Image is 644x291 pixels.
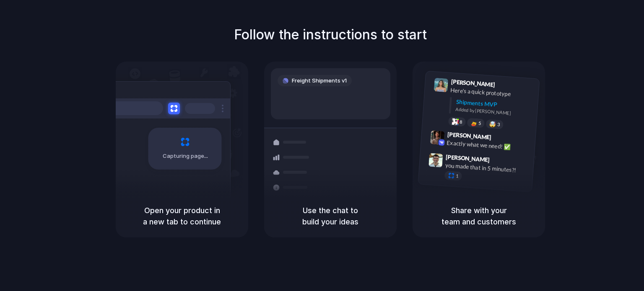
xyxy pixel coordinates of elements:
span: 5 [478,121,481,125]
div: 🤯 [489,121,496,127]
div: Exactly what we need! ✅ [447,138,530,152]
span: 9:41 AM [498,81,515,91]
span: [PERSON_NAME] [446,152,490,164]
span: [PERSON_NAME] [447,129,491,142]
div: Shipments MVP [456,97,533,111]
div: Here's a quick prototype [450,85,534,100]
h5: Use the chat to build your ideas [274,205,387,227]
div: Added by [PERSON_NAME] [455,106,532,118]
span: 9:42 AM [494,134,511,144]
span: 3 [497,122,500,127]
span: 9:47 AM [492,156,509,166]
span: [PERSON_NAME] [451,77,495,89]
span: 8 [460,119,462,124]
div: you made that in 5 minutes?! [445,161,529,175]
span: 1 [456,174,459,178]
h1: Follow the instructions to start [234,25,427,45]
h5: Open your product in a new tab to continue [126,205,238,227]
span: Freight Shipments v1 [292,77,347,85]
span: Capturing page [163,152,209,160]
h5: Share with your team and customers [423,205,535,227]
